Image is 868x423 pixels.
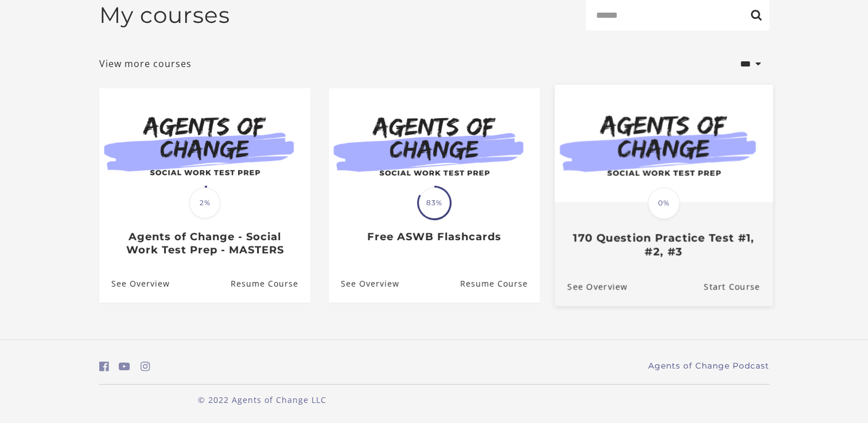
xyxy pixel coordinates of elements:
[189,187,220,218] span: 2%
[99,358,109,375] a: https://www.facebook.com/groups/aswbtestprep (Open in a new window)
[554,268,627,306] a: 170 Question Practice Test #1, #2, #3: See Overview
[111,230,298,256] h3: Agents of Change - Social Work Test Prep - MASTERS
[99,57,192,70] a: View more courses
[419,187,450,218] span: 83%
[460,265,539,303] a: Free ASWB Flashcards: Resume Course
[703,268,772,306] a: 170 Question Practice Test #1, #2, #3: Resume Course
[141,358,150,375] a: https://www.instagram.com/agentsofchangeprep/ (Open in a new window)
[329,265,399,303] a: Free ASWB Flashcards: See Overview
[119,361,130,372] i: https://www.youtube.com/c/AgentsofChangeTestPrepbyMeaganMitchell (Open in a new window)
[141,361,150,372] i: https://www.instagram.com/agentsofchangeprep/ (Open in a new window)
[99,361,109,372] i: https://www.facebook.com/groups/aswbtestprep (Open in a new window)
[648,360,769,372] a: Agents of Change Podcast
[341,230,527,244] h3: Free ASWB Flashcards
[119,358,130,375] a: https://www.youtube.com/c/AgentsofChangeTestPrepbyMeaganMitchell (Open in a new window)
[648,187,680,220] span: 0%
[99,394,425,406] p: © 2022 Agents of Change LLC
[99,265,170,303] a: Agents of Change - Social Work Test Prep - MASTERS: See Overview
[567,232,760,258] h3: 170 Question Practice Test #1, #2, #3
[230,265,310,303] a: Agents of Change - Social Work Test Prep - MASTERS: Resume Course
[99,2,230,29] h2: My courses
